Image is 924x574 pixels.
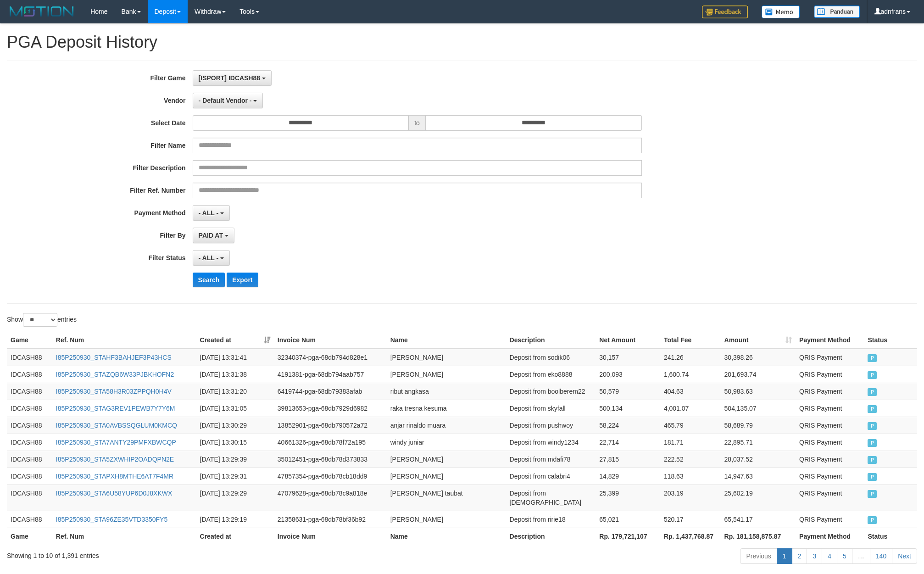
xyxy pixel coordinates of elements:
a: … [852,548,870,564]
td: 203.19 [660,485,721,511]
td: 118.63 [660,468,721,485]
th: Invoice Num [274,528,387,545]
td: IDCASH88 [7,468,52,485]
th: Description [506,528,596,545]
button: Export [227,273,258,287]
td: 22,714 [596,434,660,451]
th: Rp. 1,437,768.87 [660,528,721,545]
td: 47857354-pga-68db78cb18dd9 [274,468,387,485]
td: 65,021 [596,511,660,528]
td: 58,689.79 [721,417,796,434]
span: PAID [868,371,877,379]
span: to [408,115,426,131]
td: [PERSON_NAME] [387,468,506,485]
th: Total Fee [660,332,721,349]
td: ribut angkasa [387,383,506,400]
td: 30,398.26 [721,349,796,366]
th: Rp. 181,158,875.87 [721,528,796,545]
td: IDCASH88 [7,383,52,400]
td: Deposit from ririe18 [506,511,596,528]
span: [ISPORT] IDCASH88 [199,74,261,82]
td: 65,541.17 [721,511,796,528]
td: QRIS Payment [796,417,864,434]
td: 500,134 [596,400,660,417]
td: [DATE] 13:30:29 [196,417,274,434]
td: 14,829 [596,468,660,485]
td: Deposit from sodik06 [506,349,596,366]
span: PAID [868,473,877,481]
th: Status [864,332,917,349]
th: Payment Method [796,528,864,545]
td: QRIS Payment [796,511,864,528]
td: IDCASH88 [7,400,52,417]
a: 1 [777,548,792,564]
td: 58,224 [596,417,660,434]
span: PAID AT [199,232,223,239]
span: PAID [868,388,877,396]
a: I85P250930_STAHF3BAHJEF3P43HCS [56,354,172,361]
a: 4 [822,548,837,564]
img: Button%20Memo.svg [762,6,800,18]
button: [ISPORT] IDCASH88 [193,70,272,86]
td: [DATE] 13:31:20 [196,383,274,400]
td: 520.17 [660,511,721,528]
td: 35012451-pga-68db78d373833 [274,451,387,468]
td: 222.52 [660,451,721,468]
td: QRIS Payment [796,468,864,485]
th: Invoice Num [274,332,387,349]
td: IDCASH88 [7,366,52,383]
th: Ref. Num [52,332,196,349]
img: MOTION_logo.png [7,5,77,18]
th: Ref. Num [52,528,196,545]
span: PAID [868,439,877,447]
td: 6419744-pga-68db79383afab [274,383,387,400]
td: 504,135.07 [721,400,796,417]
th: Rp. 179,721,107 [596,528,660,545]
th: Game [7,528,52,545]
td: windy juniar [387,434,506,451]
td: 47079628-pga-68db78c9a818e [274,485,387,511]
td: 32340374-pga-68db794d828e1 [274,349,387,366]
td: 30,157 [596,349,660,366]
td: 50,579 [596,383,660,400]
a: 3 [807,548,822,564]
th: Net Amount [596,332,660,349]
td: Deposit from skyfall [506,400,596,417]
a: Previous [740,548,777,564]
th: Game [7,332,52,349]
th: Payment Method [796,332,864,349]
td: 200,093 [596,366,660,383]
td: 22,895.71 [721,434,796,451]
td: [DATE] 13:29:29 [196,485,274,511]
div: Showing 1 to 10 of 1,391 entries [7,547,378,560]
a: I85P250930_STA5ZXWHIP2OADQPN2E [56,456,174,463]
img: panduan.png [814,6,860,18]
td: Deposit from eko8888 [506,366,596,383]
span: PAID [868,490,877,498]
a: I85P250930_STAZQB6W33PJBKHOFN2 [56,371,174,378]
a: I85P250930_STA0AVBSSQGLUM0KMCQ [56,422,177,429]
td: IDCASH88 [7,434,52,451]
td: 25,602.19 [721,485,796,511]
td: 4,001.07 [660,400,721,417]
button: Search [193,273,225,287]
td: Deposit from calabri4 [506,468,596,485]
td: Deposit from pushwoy [506,417,596,434]
td: IDCASH88 [7,511,52,528]
th: Name [387,528,506,545]
td: [DATE] 13:30:15 [196,434,274,451]
td: Deposit from mdafi78 [506,451,596,468]
a: I85P250930_STA7ANTY29PMFXBWCQP [56,439,176,446]
td: 39813653-pga-68db7929d6982 [274,400,387,417]
td: 27,815 [596,451,660,468]
td: QRIS Payment [796,434,864,451]
a: I85P250930_STAG3REV1PEWB7Y7Y6M [56,405,175,412]
td: [PERSON_NAME] taubat [387,485,506,511]
td: QRIS Payment [796,485,864,511]
td: anjar rinaldo muara [387,417,506,434]
td: [DATE] 13:31:41 [196,349,274,366]
td: [DATE] 13:31:38 [196,366,274,383]
td: 25,399 [596,485,660,511]
td: 4191381-pga-68db794aab757 [274,366,387,383]
td: Deposit from windy1234 [506,434,596,451]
